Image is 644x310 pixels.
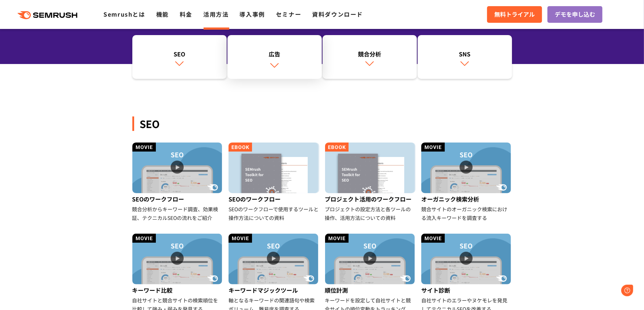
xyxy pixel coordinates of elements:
a: オーガニック検索分析 競合サイトのオーガニック検索における流入キーワードを調査する [421,143,512,222]
div: 順位計測 [325,284,416,296]
a: 広告 [227,35,322,79]
a: 競合分析 [323,35,417,79]
div: SEOのワークフロー [229,193,319,205]
div: 広告 [231,50,318,58]
div: SEO [136,50,223,58]
a: SNS [418,35,512,79]
span: デモを申し込む [555,10,595,19]
iframe: Help widget launcher [580,282,636,302]
a: 活用方法 [203,10,229,18]
a: 無料トライアル [487,6,542,23]
div: SEO [132,116,512,131]
div: オーガニック検索分析 [421,193,512,205]
a: プロジェクト活用のワークフロー プロジェクトの設定方法と各ツールの操作、活用方法についての資料 [325,143,416,222]
div: 競合分析 [326,50,413,58]
div: 競合サイトのオーガニック検索における流入キーワードを調査する [421,205,512,222]
a: 料金 [180,10,192,18]
a: 機能 [156,10,169,18]
a: SEOのワークフロー 競合分析からキーワード調査、効果検証、テクニカルSEOの流れをご紹介 [132,143,223,222]
a: Semrushとは [103,10,145,18]
a: セミナー [276,10,301,18]
div: キーワード比較 [132,284,223,296]
span: 無料トライアル [494,10,535,19]
a: 資料ダウンロード [312,10,363,18]
div: SEOのワークフローで使用するツールと操作方法についての資料 [229,205,319,222]
a: SEO [132,35,227,79]
a: デモを申し込む [547,6,602,23]
a: SEOのワークフロー SEOのワークフローで使用するツールと操作方法についての資料 [229,143,319,222]
div: キーワードマジックツール [229,284,319,296]
div: プロジェクト活用のワークフロー [325,193,416,205]
div: 競合分析からキーワード調査、効果検証、テクニカルSEOの流れをご紹介 [132,205,223,222]
div: プロジェクトの設定方法と各ツールの操作、活用方法についての資料 [325,205,416,222]
div: サイト診断 [421,284,512,296]
div: SNS [421,50,508,58]
a: 導入事例 [240,10,265,18]
div: SEOのワークフロー [132,193,223,205]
